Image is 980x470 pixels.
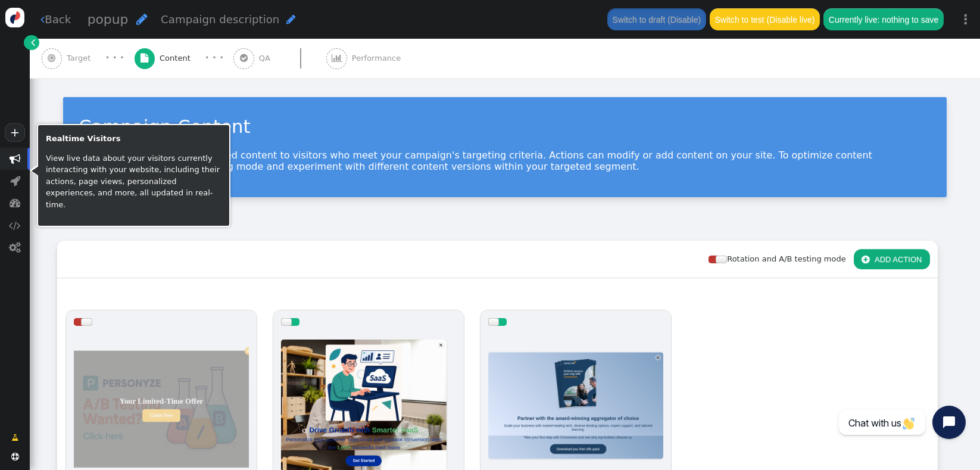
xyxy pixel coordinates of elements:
[46,152,221,211] p: View live data about your visitors currently interacting with your website, including their actio...
[862,255,869,264] span: 
[67,52,95,64] span: Target
[40,11,71,27] a: Back
[205,51,223,66] div: · · ·
[10,197,21,208] span: 
[9,220,21,231] span: 
[607,8,706,30] button: Switch to draft (Disable)
[951,2,980,37] a: ⋮
[352,52,405,64] span: Performance
[79,150,931,172] p: Utilize actions to deliver targeted content to visitors who meet your campaign's targeting criter...
[24,35,39,50] a: 
[9,242,21,253] span: 
[854,249,930,269] button: ADD ACTION
[233,39,326,78] a:  QA
[11,432,18,444] span: 
[141,54,148,63] span: 
[4,428,26,448] a: 
[710,8,820,30] button: Switch to test (Disable live)
[135,39,234,78] a:  Content · · ·
[5,123,25,142] a: +
[5,8,25,27] img: logo-icon.svg
[48,54,55,63] span: 
[10,175,20,186] span: 
[79,113,931,140] div: Campaign Content
[40,14,45,25] span: 
[161,13,279,26] span: Campaign description
[88,12,129,27] span: popup
[31,36,35,48] span: 
[326,39,426,78] a:  Performance
[259,52,275,64] span: QA
[42,39,135,78] a:  Target · · ·
[11,453,19,460] span: 
[160,52,195,64] span: Content
[286,14,296,25] span: 
[709,253,854,265] div: Rotation and A/B testing mode
[240,54,248,63] span: 
[46,134,120,143] b: Realtime Visitors
[10,153,21,164] span: 
[136,13,148,26] span: 
[105,51,124,66] div: · · ·
[823,8,943,30] button: Currently live: nothing to save
[332,54,342,63] span: 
